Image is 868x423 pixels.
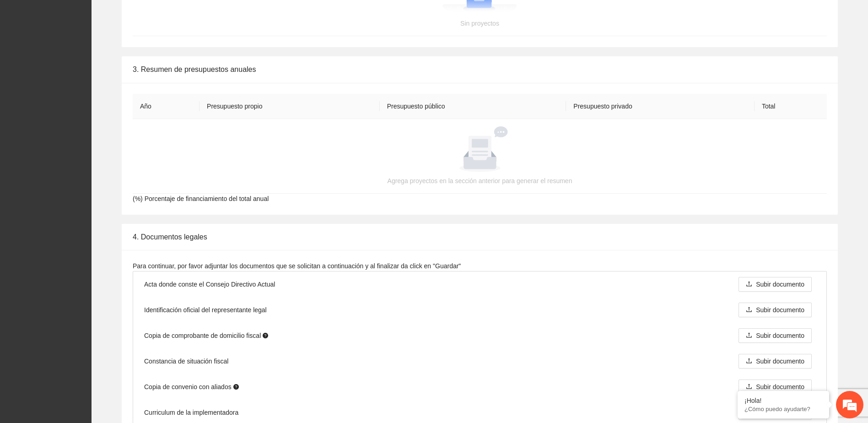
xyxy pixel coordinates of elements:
[739,354,812,369] button: uploadSubir documento
[380,94,566,119] th: Presupuesto público
[133,94,199,119] th: Año
[5,250,174,282] textarea: Escriba su mensaje y pulse “Intro”
[744,397,822,404] div: ¡Hola!
[122,83,838,215] div: (%) Porcentaje de financiamiento del total anual
[144,382,239,392] span: Copia de convenio con aliados
[233,384,239,390] span: question-circle
[133,224,827,250] div: 4. Documentos legales
[744,406,822,412] p: ¿Cómo puedo ayudarte?
[566,94,755,119] th: Presupuesto privado
[144,331,268,341] span: Copia de comprobante de domicilio fiscal
[739,277,812,292] button: uploadSubir documento
[756,356,804,366] span: Subir documento
[133,56,827,82] div: 3. Resumen de presupuestos anuales
[48,47,154,59] div: Chatee con nosotros ahora
[739,303,812,317] button: uploadSubir documento
[755,94,827,119] th: Total
[133,297,826,323] li: Identificación oficial del representante legal
[144,176,816,186] div: Agrega proyectos en la sección anterior para generar el resumen
[199,94,380,119] th: Presupuesto propio
[739,332,812,339] span: uploadSubir documento
[739,281,812,288] span: uploadSubir documento
[739,380,812,394] button: uploadSubir documento
[746,358,752,365] span: upload
[133,348,826,374] li: Constancia de situación fiscal
[739,306,812,314] span: uploadSubir documento
[756,331,804,341] span: Subir documento
[263,333,268,338] span: question-circle
[756,305,804,315] span: Subir documento
[133,262,461,270] span: Para continuar, por favor adjuntar los documentos que se solicitan a continuación y al finalizar ...
[133,271,826,297] li: Acta donde conste el Consejo Directivo Actual
[53,122,126,215] span: Estamos en línea.
[746,383,752,390] span: upload
[746,281,752,288] span: upload
[739,383,812,390] span: uploadSubir documento
[150,5,172,27] div: Minimizar ventana de chat en vivo
[746,306,752,314] span: upload
[756,382,804,392] span: Subir documento
[756,279,804,289] span: Subir documento
[144,18,816,28] div: Sin proyectos
[746,332,752,339] span: upload
[739,358,812,365] span: uploadSubir documento
[739,328,812,343] button: uploadSubir documento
